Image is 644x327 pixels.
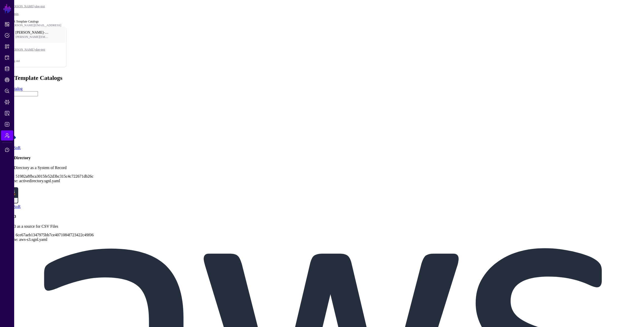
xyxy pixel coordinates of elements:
[1,53,13,63] a: Protected Systems
[10,41,66,58] a: [PERSON_NAME]-dqe-test
[10,12,18,16] a: Admin
[5,66,10,71] span: Identity Data Fabric
[10,59,66,63] div: Log out
[5,100,10,105] span: Data Lens
[2,101,642,107] h3: test
[2,233,642,242] p: SHA-1: 6ce67aeb1347975bb7ce4071084f723422c49f06 Filename: aws-s3.sgnl.yaml
[2,224,642,229] p: AWS S3 as a source for CSV Files
[1,64,13,74] a: Identity Data Fabric
[1,19,13,29] a: Dashboard
[1,75,13,85] a: CAEP Hub
[1,86,13,96] a: Policy Lens
[5,147,10,152] span: Support
[5,22,10,27] span: Dashboard
[5,44,10,49] span: Snippets
[1,130,13,141] a: Admin
[1,41,13,52] a: Snippets
[2,156,642,160] h4: Active Directory
[5,77,10,82] span: CAEP Hub
[5,33,10,38] span: Policies
[5,122,10,127] span: Logs
[5,88,10,94] span: Policy Lens
[15,31,50,35] span: [PERSON_NAME]-dqe-test
[10,16,634,20] div: /
[10,24,66,27] div: [PERSON_NAME][EMAIL_ADDRESS]
[2,214,642,219] h4: AWS S3
[10,20,39,23] strong: SoR Template Catalogs
[1,119,13,129] a: Logs
[3,3,12,14] a: SGNL
[5,55,10,60] span: Protected Systems
[15,35,50,39] span: [PERSON_NAME][EMAIL_ADDRESS]
[10,5,45,8] a: [PERSON_NAME]-dqe-test
[1,30,13,40] a: Policies
[5,111,10,116] span: Reports
[2,166,642,170] p: Active Directory as a System of Record
[10,8,634,12] div: /
[5,133,10,138] span: Admin
[10,48,51,52] span: [PERSON_NAME]-dqe-test
[1,108,13,118] a: Reports
[1,97,13,107] a: Data Lens
[2,174,642,183] p: SHA-1: 51982a8fbca3015fe52d3bc315c4c722671db26c Filename: activedirectory.sgnl.yaml
[2,75,642,81] h2: SoR Template Catalogs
